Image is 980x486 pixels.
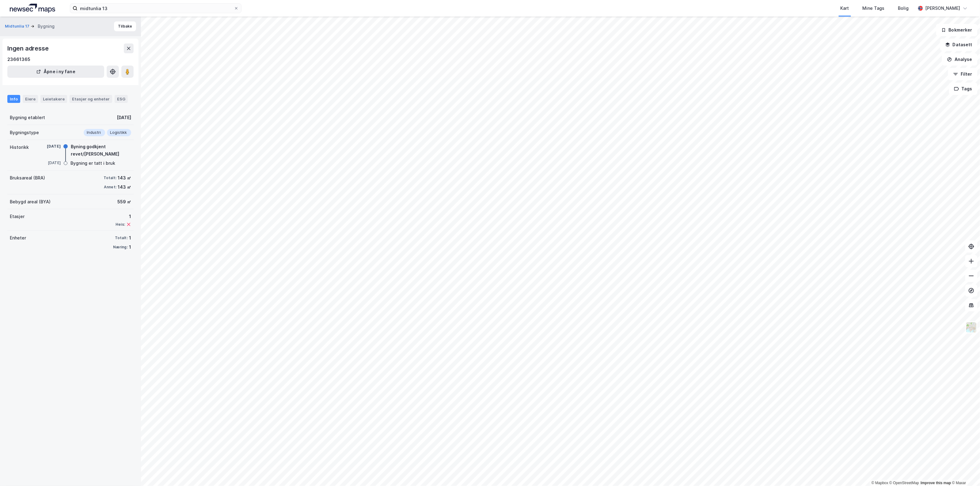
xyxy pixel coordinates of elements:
div: Etasjer og enheter [72,96,110,102]
div: Byning godkjent revet/[PERSON_NAME] [71,143,131,158]
div: Bebygd areal (BYA) [10,198,51,205]
img: logo.a4113a55bc3d86da70a041830d287a7e.svg [10,4,55,13]
div: Info [7,95,20,103]
div: Eiere [23,95,38,103]
div: [PERSON_NAME] [925,5,960,12]
div: Leietakere [40,95,67,103]
div: Historikk [10,144,29,151]
button: Datasett [940,39,978,51]
button: Åpne i ny fane [7,66,104,78]
button: Filter [948,68,978,80]
div: Mine Tags [863,5,885,12]
button: Tags [949,83,978,95]
img: Z [966,322,977,333]
iframe: Chat Widget [949,457,980,486]
div: Bolig [898,5,909,12]
div: Næring: [113,245,128,250]
div: Bygning etablert [10,114,45,121]
a: Mapbox [872,481,888,485]
a: OpenStreetMap [890,481,919,485]
div: Totalt: [115,235,128,240]
button: Tilbake [114,21,136,31]
div: 1 [116,213,131,220]
button: Midtunlia 17 [5,23,31,29]
div: Bygningstype [10,129,39,136]
div: Bygning [38,23,55,30]
div: 559 ㎡ [117,198,131,205]
div: Bruksareal (BRA) [10,174,45,182]
div: Annet: [104,185,116,190]
div: 1 [129,234,131,242]
input: Søk på adresse, matrikkel, gårdeiere, leietakere eller personer [78,4,234,13]
div: [DATE] [36,160,61,166]
div: [DATE] [36,144,61,149]
div: Bygning er tatt i bruk [70,160,115,167]
div: Totalt: [104,175,116,180]
div: 143 ㎡ [118,174,131,182]
a: Improve this map [921,481,951,485]
div: 23661365 [7,56,30,63]
div: [DATE] [117,114,131,121]
div: Etasjer [10,213,25,220]
div: 1 [129,243,131,251]
div: Kart [841,5,849,12]
div: 143 ㎡ [118,183,131,191]
div: ESG [115,95,128,103]
div: Heis: [116,222,125,227]
div: Ingen adresse [7,43,50,53]
div: Enheter [10,234,26,242]
button: Analyse [942,53,978,66]
button: Bokmerker [936,24,978,36]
